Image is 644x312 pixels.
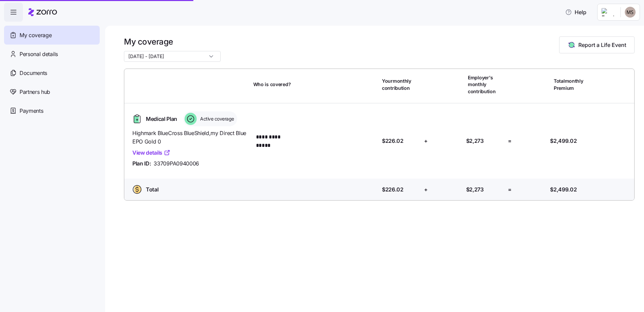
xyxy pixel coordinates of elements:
[565,8,586,16] span: Help
[602,8,615,16] img: Employer logo
[124,36,221,47] h1: My coverage
[20,88,50,96] span: Partners hub
[578,41,626,49] span: Report a Life Event
[146,185,158,194] span: Total
[466,137,484,145] span: $2,273
[508,185,512,194] span: =
[146,115,177,123] span: Medical Plan
[154,159,199,168] span: 33709PA0940006
[560,5,592,19] button: Help
[550,185,577,194] span: $2,499.02
[382,78,420,92] span: Your monthly contribution
[4,82,100,101] a: Partners hub
[132,129,248,146] span: Highmark BlueCross BlueShield , my Direct Blue EPO Gold 0
[4,63,100,82] a: Documents
[554,78,591,92] span: Total monthly Premium
[424,185,428,194] span: +
[424,137,428,145] span: +
[20,31,52,40] span: My coverage
[466,185,484,194] span: $2,273
[132,159,151,168] span: Plan ID:
[550,137,577,145] span: $2,499.02
[559,36,635,53] button: Report a Life Event
[20,50,58,58] span: Personal details
[20,69,47,77] span: Documents
[198,115,234,122] span: Active coverage
[132,149,170,157] a: View details
[4,101,100,120] a: Payments
[382,137,404,145] span: $226.02
[382,185,404,194] span: $226.02
[4,45,100,63] a: Personal details
[4,26,100,45] a: My coverage
[508,137,512,145] span: =
[468,74,506,95] span: Employer's monthly contribution
[625,7,636,18] img: a00266d5fe59355c38bfd6bb6fc0ec22
[253,81,291,88] span: Who is covered?
[20,107,43,115] span: Payments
